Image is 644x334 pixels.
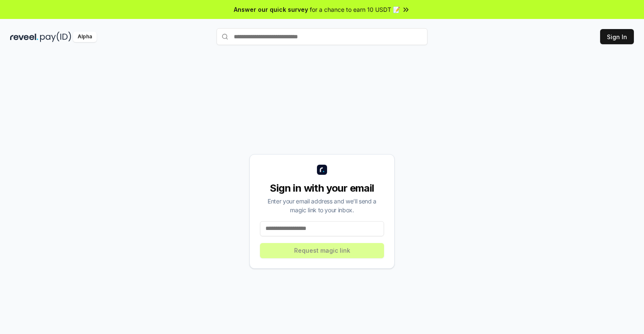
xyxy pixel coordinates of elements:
[317,165,327,175] img: logo_small
[310,5,400,14] span: for a chance to earn 10 USDT 📝
[40,32,71,42] img: pay_id
[260,197,384,214] div: Enter your email address and we’ll send a magic link to your inbox.
[260,182,384,195] div: Sign in with your email
[600,29,634,44] button: Sign In
[73,32,97,42] div: Alpha
[10,32,38,42] img: reveel_dark
[234,5,308,14] span: Answer our quick survey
